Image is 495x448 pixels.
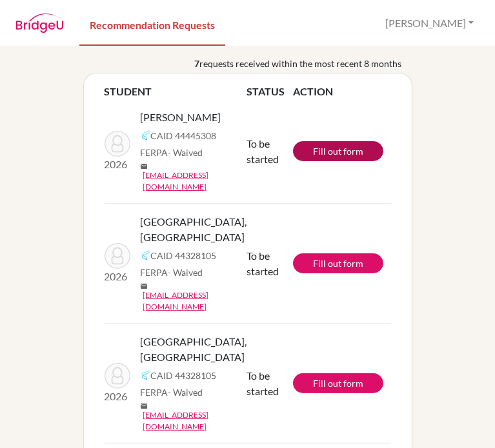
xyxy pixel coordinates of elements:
span: mail [141,282,148,290]
img: Common App logo [141,130,151,141]
img: BridgeU logo [15,14,64,33]
span: [GEOGRAPHIC_DATA], [GEOGRAPHIC_DATA] [141,334,256,365]
span: FERPA [141,146,203,159]
span: To be started [247,369,279,397]
th: STUDENT [105,84,247,99]
span: FERPA [141,266,203,279]
span: CAID 44328105 [151,249,217,262]
span: - Waived [168,387,203,398]
img: Common App logo [141,250,151,260]
th: ACTION [293,84,391,99]
span: To be started [247,137,279,165]
span: - Waived [168,267,203,278]
a: [EMAIL_ADDRESS][DOMAIN_NAME] [143,170,256,193]
a: [EMAIL_ADDRESS][DOMAIN_NAME] [143,289,256,313]
img: Saint-Louis, Savannah [105,363,130,389]
img: Common App logo [141,370,151,380]
span: mail [141,402,148,410]
span: [PERSON_NAME] [141,110,221,125]
a: Fill out form [293,141,383,161]
p: 2026 [105,269,130,284]
span: mail [141,162,148,170]
button: [PERSON_NAME] [379,11,480,35]
span: FERPA [141,385,203,399]
a: [EMAIL_ADDRESS][DOMAIN_NAME] [143,409,256,433]
p: 2026 [105,389,130,404]
span: To be started [247,249,279,277]
th: STATUS [247,84,293,99]
a: Fill out form [293,253,383,273]
img: Marzouka, Gianni Ralph [105,131,130,157]
span: CAID 44328105 [151,369,217,382]
img: Saint-Louis, Savannah [105,243,130,269]
span: - Waived [168,147,203,158]
a: Recommendation Requests [79,2,225,46]
span: CAID 44445308 [151,129,217,142]
a: Fill out form [293,373,383,393]
span: [GEOGRAPHIC_DATA], [GEOGRAPHIC_DATA] [141,214,256,245]
b: 7 [195,57,200,70]
span: requests received within the most recent 8 months [200,57,402,70]
p: 2026 [105,157,130,172]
